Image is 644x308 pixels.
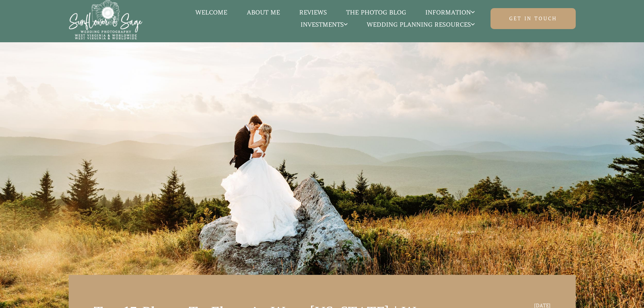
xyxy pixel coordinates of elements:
[415,8,484,17] a: Information
[367,21,475,28] span: Wedding Planning Resources
[357,20,484,29] a: Wedding Planning Resources
[336,8,415,17] a: The Photog Blog
[237,8,289,17] a: About Me
[491,8,575,29] a: Get in touch
[289,8,336,17] a: Reviews
[291,20,357,29] a: Investments
[509,15,557,22] span: Get in touch
[425,9,475,16] span: Information
[186,8,237,17] a: Welcome
[301,21,348,28] span: Investments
